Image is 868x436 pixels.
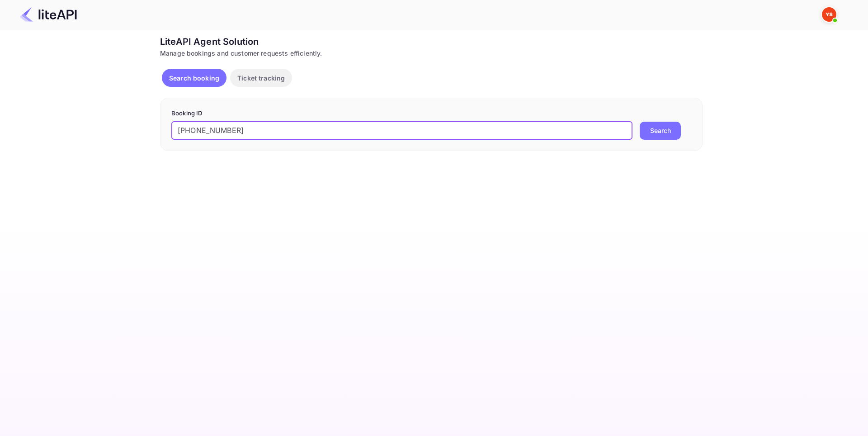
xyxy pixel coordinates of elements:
[169,73,219,83] p: Search booking
[640,122,681,140] button: Search
[237,73,285,83] p: Ticket tracking
[160,48,703,58] div: Manage bookings and customer requests efficiently.
[171,122,632,140] input: Enter Booking ID (e.g., 63782194)
[171,109,691,118] p: Booking ID
[822,7,836,22] img: Yandex Support
[160,35,703,48] div: LiteAPI Agent Solution
[20,7,77,22] img: LiteAPI Logo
